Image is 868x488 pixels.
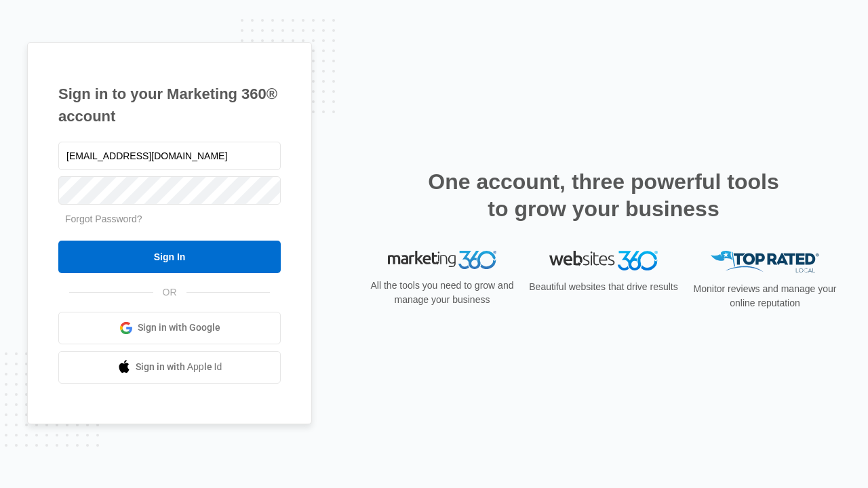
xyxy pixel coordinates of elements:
[366,279,518,307] p: All the tools you need to grow and manage your business
[549,251,658,270] img: Websites 360
[388,251,496,270] img: Marketing 360
[58,241,281,273] input: Sign In
[528,280,679,294] p: Beautiful websites that drive results
[424,168,783,222] h2: One account, three powerful tools to grow your business
[58,312,281,344] a: Sign in with Google
[58,351,281,384] a: Sign in with Apple Id
[138,321,220,335] span: Sign in with Google
[58,83,281,127] h1: Sign in to your Marketing 360® account
[711,251,819,273] img: Top Rated Local
[153,285,186,300] span: OR
[689,282,841,310] p: Monitor reviews and manage your online reputation
[65,213,142,224] a: Forgot Password?
[136,360,222,374] span: Sign in with Apple Id
[58,142,281,170] input: Email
